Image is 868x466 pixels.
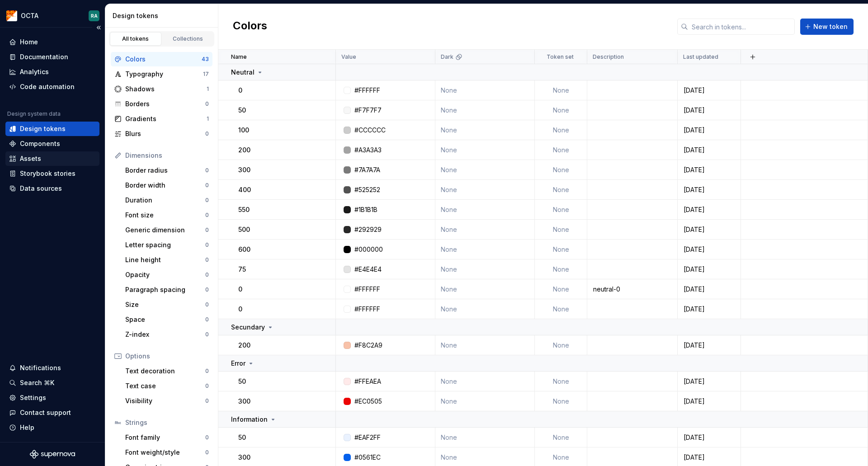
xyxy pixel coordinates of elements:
div: All tokens [113,35,158,42]
div: 0 [205,286,209,293]
div: Typography [125,70,203,79]
td: None [535,428,587,447]
div: 0 [205,301,209,308]
p: 50 [238,106,246,115]
div: Dimensions [125,151,209,160]
div: RA [91,12,98,19]
div: Collections [165,35,211,42]
td: None [435,259,535,279]
div: Home [20,38,38,47]
button: Contact support [5,405,99,420]
a: Documentation [5,50,99,64]
div: 1 [207,115,209,122]
button: Search ⌘K [5,376,99,390]
a: Opacity0 [122,268,212,282]
p: Secundary [231,323,265,332]
p: 50 [238,433,246,442]
div: 0 [205,449,209,456]
div: #1B1B1B [354,205,377,214]
p: 75 [238,265,246,274]
a: Font size0 [122,208,212,222]
div: #7A7A7A [354,165,380,174]
p: Description [593,53,624,61]
td: None [535,335,587,355]
a: Space0 [122,312,212,327]
td: None [435,140,535,160]
div: 0 [205,167,209,174]
td: None [435,279,535,299]
div: Components [20,139,60,148]
a: Supernova Logo [30,450,75,459]
p: 0 [238,285,242,294]
td: None [535,160,587,180]
img: bf57eda1-e70d-405f-8799-6995c3035d87.png [6,10,17,21]
td: None [435,428,535,447]
a: Gradients1 [111,112,212,126]
div: #CCCCCC [354,126,386,135]
div: [DATE] [678,433,740,442]
a: Settings [5,391,99,405]
div: Documentation [20,52,68,61]
p: Dark [441,53,453,61]
button: Collapse sidebar [92,21,105,34]
a: Storybook stories [5,166,99,181]
div: Letter spacing [125,240,205,249]
div: 0 [205,316,209,323]
div: [DATE] [678,453,740,462]
a: Borders0 [111,97,212,111]
div: Generic dimension [125,226,205,235]
div: Text case [125,381,205,391]
a: Size0 [122,297,212,312]
div: #F7F7F7 [354,106,382,115]
a: Text case0 [122,379,212,393]
div: 0 [205,130,209,137]
div: [DATE] [678,397,740,406]
a: Border width0 [122,178,212,193]
td: None [435,220,535,240]
div: #A3A3A3 [354,146,382,155]
div: Opacity [125,270,205,279]
a: Visibility0 [122,394,212,408]
a: Duration0 [122,193,212,207]
p: 0 [238,305,242,314]
div: 0 [205,434,209,441]
div: 17 [203,71,209,78]
p: 400 [238,185,251,194]
td: None [535,180,587,200]
div: Contact support [20,408,71,417]
div: Gradients [125,114,207,123]
div: 0 [205,212,209,219]
div: Search ⌘K [20,378,54,387]
a: Border radius0 [122,163,212,178]
td: None [435,391,535,411]
td: None [435,80,535,100]
div: [DATE] [678,106,740,115]
div: #EAF2FF [354,433,381,442]
a: Paragraph spacing0 [122,282,212,297]
a: Font family0 [122,430,212,445]
div: #FFEAEA [354,377,381,386]
div: [DATE] [678,305,740,314]
div: #FFFFFF [354,86,380,95]
div: Font family [125,433,205,442]
div: 0 [205,367,209,375]
td: None [435,100,535,120]
input: Search in tokens... [688,19,795,35]
div: Data sources [20,184,62,193]
td: None [535,240,587,259]
td: None [435,372,535,391]
td: None [535,200,587,220]
div: [DATE] [678,126,740,135]
div: [DATE] [678,245,740,254]
p: 0 [238,86,242,95]
span: New token [813,22,848,31]
div: 0 [205,382,209,390]
p: 50 [238,377,246,386]
td: None [435,299,535,319]
a: Line height0 [122,253,212,267]
div: [DATE] [678,185,740,194]
div: [DATE] [678,165,740,174]
button: Notifications [5,361,99,375]
div: Code automation [20,82,75,91]
div: Design tokens [113,11,214,20]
